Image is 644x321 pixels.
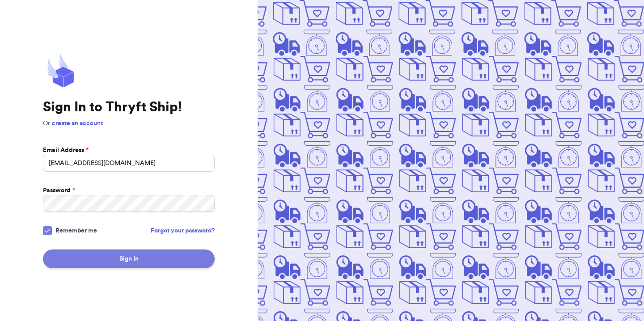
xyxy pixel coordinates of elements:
a: create an account [52,120,103,127]
p: Or [43,119,215,128]
label: Password [43,186,75,195]
a: Forgot your password? [151,226,215,235]
span: Remember me [55,226,97,235]
h1: Sign In to Thryft Ship! [43,99,215,115]
label: Email Address [43,146,89,155]
button: Sign In [43,249,215,268]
